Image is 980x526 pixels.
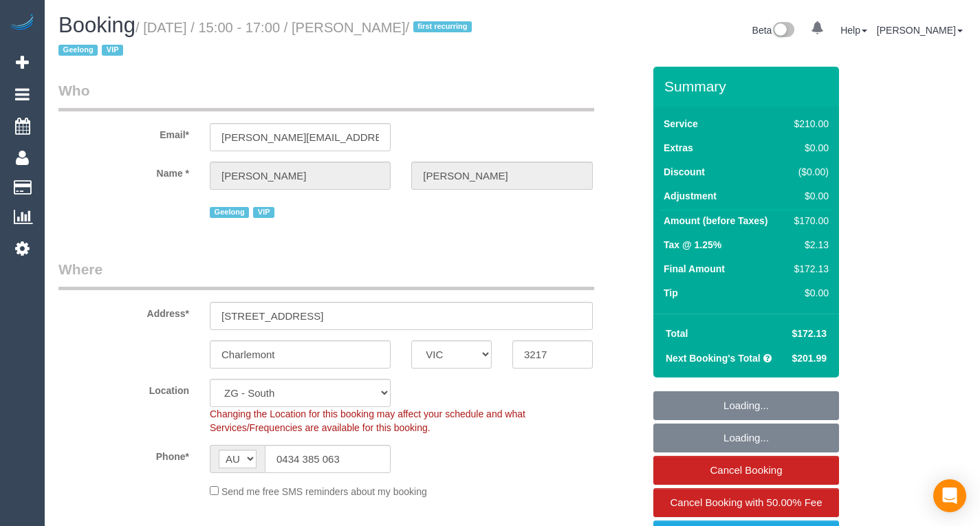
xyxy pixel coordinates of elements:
[411,162,592,190] input: Last Name*
[664,78,832,94] h3: Summary
[221,486,427,497] span: Send me free SMS reminders about my booking
[671,496,823,508] span: Cancel Booking with 50.00% Fee
[48,445,199,463] label: Phone*
[789,189,829,203] div: $0.00
[48,162,199,180] label: Name *
[58,259,594,290] legend: Where
[789,262,829,276] div: $172.13
[253,207,274,218] span: VIP
[413,21,472,32] span: first recurring
[512,340,593,369] input: Post Code*
[789,165,829,179] div: ($0.00)
[664,141,693,155] label: Extras
[664,117,698,131] label: Service
[653,488,839,517] a: Cancel Booking with 50.00% Fee
[58,80,594,111] legend: Who
[666,353,761,364] strong: Next Booking's Total
[664,262,725,276] label: Final Amount
[210,162,391,190] input: First Name*
[840,25,867,36] a: Help
[664,238,721,252] label: Tax @ 1.25%
[664,214,767,228] label: Amount (before Taxes)
[653,456,839,485] a: Cancel Booking
[210,408,525,433] span: Changing the Location for this booking may affect your schedule and what Services/Frequencies are...
[752,25,795,36] a: Beta
[210,340,391,369] input: Suburb*
[933,479,966,512] div: Open Intercom Messenger
[8,14,36,33] img: Automaid Logo
[792,328,827,339] span: $172.13
[48,379,199,397] label: Location
[102,45,123,56] span: VIP
[48,123,199,142] label: Email*
[210,207,249,218] span: Geelong
[48,302,199,320] label: Address*
[789,117,829,131] div: $210.00
[792,353,827,364] span: $201.99
[210,123,391,151] input: Email*
[666,328,688,339] strong: Total
[664,286,678,300] label: Tip
[265,445,391,473] input: Phone*
[789,141,829,155] div: $0.00
[664,165,705,179] label: Discount
[58,45,98,56] span: Geelong
[789,286,829,300] div: $0.00
[789,238,829,252] div: $2.13
[664,189,717,203] label: Adjustment
[877,25,963,36] a: [PERSON_NAME]
[58,13,135,37] span: Booking
[789,214,829,228] div: $170.00
[772,22,794,40] img: New interface
[58,20,476,58] small: / [DATE] / 15:00 - 17:00 / [PERSON_NAME]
